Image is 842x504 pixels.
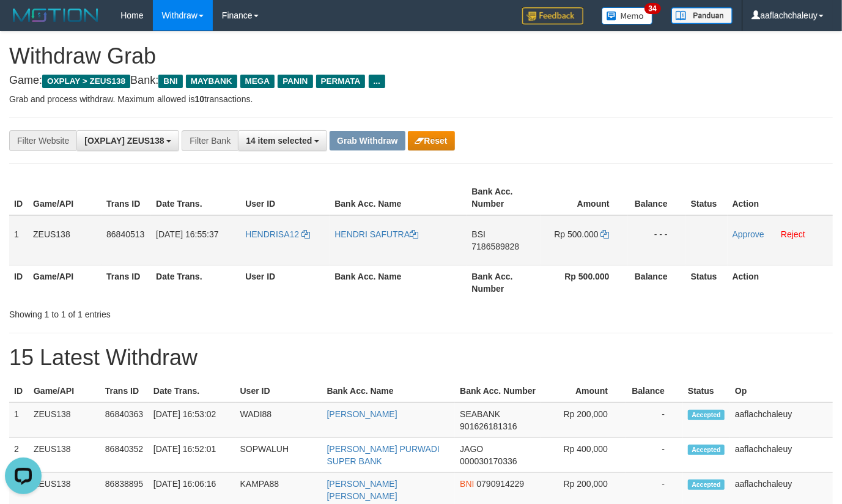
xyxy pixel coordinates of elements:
[781,229,805,239] a: Reject
[460,456,517,466] span: Copy 000030170336 to clipboard
[467,180,540,215] th: Bank Acc. Number
[151,265,240,300] th: Date Trans.
[686,265,728,300] th: Status
[29,402,100,438] td: ZEUS138
[322,380,456,402] th: Bank Acc. Name
[9,303,342,321] div: Showing 1 to 1 of 1 entries
[235,402,322,438] td: WADI88
[9,346,833,370] h1: 15 Latest Withdraw
[246,136,312,146] span: 14 item selected
[460,444,483,454] span: JAGO
[327,479,397,501] a: [PERSON_NAME] [PERSON_NAME]
[601,229,610,239] a: Copy 500000 to clipboard
[278,75,312,88] span: PANIN
[235,380,322,402] th: User ID
[9,180,28,215] th: ID
[688,445,725,455] span: Accepted
[9,438,29,473] td: 2
[541,438,626,473] td: Rp 400,000
[149,438,235,473] td: [DATE] 16:52:01
[471,242,519,251] span: Copy 7186589828 to clipboard
[728,265,833,300] th: Action
[9,6,102,24] img: MOTION_logo.png
[235,438,322,473] td: SOPWALUH
[688,410,725,420] span: Accepted
[102,265,151,300] th: Trans ID
[28,180,102,215] th: Game/API
[628,180,686,215] th: Balance
[330,265,467,300] th: Bank Acc. Name
[9,44,833,69] h1: Withdraw Grab
[42,75,130,88] span: OXPLAY > ZEUS138
[5,5,42,42] button: Open LiveChat chat widget
[9,380,29,402] th: ID
[522,7,583,24] img: Feedback.jpg
[460,479,474,489] span: BNI
[460,421,517,431] span: Copy 901626181316 to clipboard
[541,402,626,438] td: Rp 200,000
[733,229,764,239] a: Approve
[28,265,102,300] th: Game/API
[158,75,182,88] span: BNI
[467,265,540,300] th: Bank Acc. Number
[327,409,397,419] a: [PERSON_NAME]
[245,229,299,239] span: HENDRISA12
[100,402,149,438] td: 86840363
[238,130,327,151] button: 14 item selected
[106,229,144,239] span: 86840513
[330,180,467,215] th: Bank Acc. Name
[476,479,524,489] span: Copy 0790914229 to clipboard
[626,402,683,438] td: -
[728,180,833,215] th: Action
[554,229,598,239] span: Rp 500.000
[245,229,310,239] a: HENDRISA12
[460,409,500,419] span: SEABANK
[156,229,218,239] span: [DATE] 16:55:37
[9,93,833,105] p: Grab and process withdraw. Maximum allowed is transactions.
[730,380,833,402] th: Op
[327,444,440,466] a: [PERSON_NAME] PURWADI SUPER BANK
[541,380,626,402] th: Amount
[408,131,455,150] button: Reset
[369,75,385,88] span: ...
[149,380,235,402] th: Date Trans.
[182,130,238,151] div: Filter Bank
[730,438,833,473] td: aaflachchaleuy
[29,438,100,473] td: ZEUS138
[541,265,628,300] th: Rp 500.000
[9,130,76,151] div: Filter Website
[100,438,149,473] td: 86840352
[9,75,833,87] h4: Game: Bank:
[688,480,725,490] span: Accepted
[316,75,366,88] span: PERMATA
[334,229,418,239] a: HENDRI SAFUTRA
[149,402,235,438] td: [DATE] 16:53:02
[730,402,833,438] td: aaflachchaleuy
[671,7,733,24] img: panduan.png
[541,180,628,215] th: Amount
[628,265,686,300] th: Balance
[330,131,405,150] button: Grab Withdraw
[626,438,683,473] td: -
[628,215,686,265] td: - - -
[9,215,28,265] td: 1
[9,402,29,438] td: 1
[9,265,28,300] th: ID
[29,380,100,402] th: Game/API
[194,94,204,104] strong: 10
[240,75,275,88] span: MEGA
[644,3,661,14] span: 34
[626,380,683,402] th: Balance
[102,180,151,215] th: Trans ID
[151,180,240,215] th: Date Trans.
[240,265,330,300] th: User ID
[602,7,653,24] img: Button%20Memo.svg
[100,380,149,402] th: Trans ID
[240,180,330,215] th: User ID
[186,75,237,88] span: MAYBANK
[84,136,164,146] span: [OXPLAY] ZEUS138
[686,180,728,215] th: Status
[76,130,179,151] button: [OXPLAY] ZEUS138
[455,380,541,402] th: Bank Acc. Number
[28,215,102,265] td: ZEUS138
